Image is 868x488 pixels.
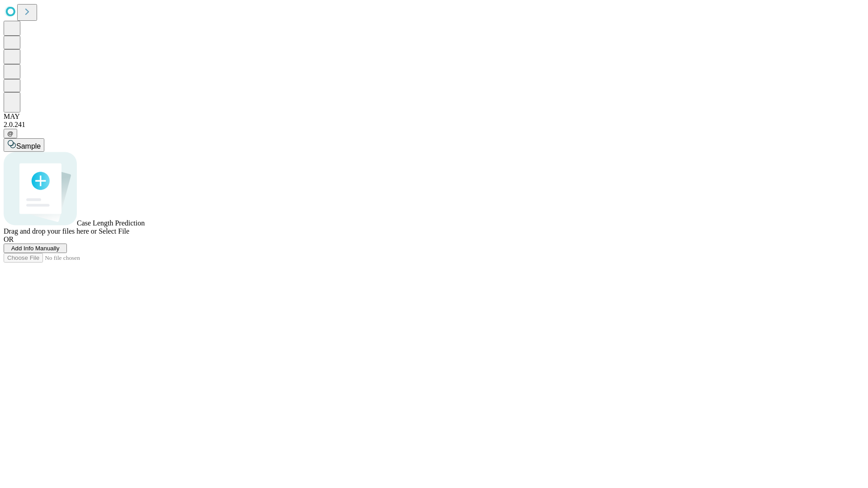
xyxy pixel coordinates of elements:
div: MAY [4,113,864,121]
span: Case Length Prediction [77,219,145,227]
span: Sample [16,142,41,150]
div: 2.0.241 [4,121,864,129]
span: Drag and drop your files here or [4,227,97,235]
span: Add Info Manually [11,245,60,252]
button: Add Info Manually [4,244,67,253]
button: @ [4,129,17,138]
span: OR [4,235,14,243]
span: Select File [99,227,129,235]
button: Sample [4,138,44,152]
span: @ [7,130,14,137]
